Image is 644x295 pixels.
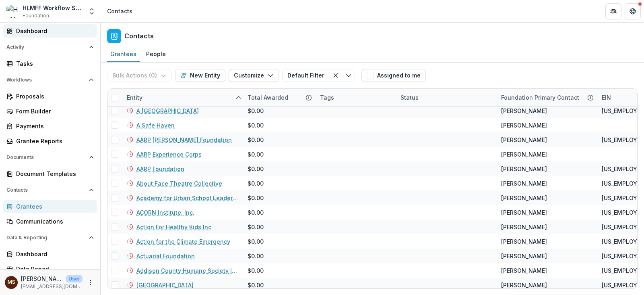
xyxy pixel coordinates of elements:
a: Proposals [3,90,97,103]
div: Foundation Primary Contact [496,89,597,106]
div: Total Awarded [243,93,293,102]
div: $0.00 [248,150,264,159]
span: Workflows [6,77,86,83]
a: Document Templates [3,167,97,180]
div: Total Awarded [243,89,315,106]
div: $0.00 [248,237,264,246]
button: Default Filter [282,69,329,82]
a: Tasks [3,57,97,70]
div: Maya Scott [8,280,15,285]
div: $0.00 [248,165,264,173]
img: HLMFF Workflow Sandbox [6,5,19,18]
button: Open Data & Reporting [3,231,97,244]
a: Communications [3,215,97,228]
button: Toggle menu [342,69,355,82]
div: $0.00 [248,179,264,188]
div: $0.00 [248,136,264,144]
div: Tags [315,89,396,106]
div: $0.00 [248,208,264,217]
a: Dashboard [3,247,97,261]
div: [PERSON_NAME] [501,136,547,144]
a: Action For Healthy Kids Inc [136,223,211,231]
button: Customize [229,69,279,82]
div: $0.00 [248,194,264,202]
a: Grantees [107,46,140,62]
svg: sorted ascending [235,94,242,101]
div: HLMFF Workflow Sandbox [23,4,83,12]
div: Dashboard [16,27,91,35]
div: $0.00 [248,252,264,260]
div: Entity [122,89,243,106]
div: Status [396,89,496,106]
div: Tags [315,93,339,102]
a: Payments [3,119,97,133]
a: Academy for Urban School Leadership [136,194,238,202]
span: Data & Reporting [6,235,86,241]
a: AARP [PERSON_NAME] Foundation [136,136,232,144]
a: AARP Experience Corps [136,150,202,159]
p: [PERSON_NAME] [21,274,63,283]
div: $0.00 [248,121,264,130]
a: Addison County Humane Society Inc. [136,266,238,275]
a: Grantees [3,200,97,213]
a: A [GEOGRAPHIC_DATA] [136,107,199,115]
div: $0.00 [248,266,264,275]
div: Foundation Primary Contact [496,93,584,102]
button: More [86,278,95,287]
a: Data Report [3,262,97,276]
a: Form Builder [3,105,97,118]
div: Payments [16,122,91,130]
div: [PERSON_NAME] [501,179,547,188]
span: Foundation [23,12,49,19]
div: Proposals [16,92,91,100]
button: Open Workflows [3,73,97,86]
nav: breadcrumb [104,5,136,17]
a: [GEOGRAPHIC_DATA] [136,281,194,289]
div: [PERSON_NAME] [501,121,547,130]
div: Form Builder [16,107,91,115]
span: Activity [6,44,86,50]
h2: Contacts [124,32,154,40]
div: Status [396,93,423,102]
a: A Safe Haven [136,121,175,130]
a: People [143,46,169,62]
div: $0.00 [248,107,264,115]
a: About Face Theatre Collective [136,179,222,188]
div: Entity [122,93,147,102]
button: Open entity switcher [86,3,97,19]
p: [EMAIL_ADDRESS][DOMAIN_NAME] [21,283,83,290]
div: $0.00 [248,281,264,289]
div: Grantees [16,202,91,211]
button: Bulk Actions (0) [107,69,172,82]
button: Clear filter [329,69,342,82]
div: [PERSON_NAME] [501,165,547,173]
div: [PERSON_NAME] [501,107,547,115]
div: EIN [597,93,616,102]
div: [PERSON_NAME] [501,208,547,217]
div: [PERSON_NAME] [501,281,547,289]
div: [PERSON_NAME] [501,194,547,202]
a: AARP Foundation [136,165,184,173]
div: [PERSON_NAME] [501,223,547,231]
div: Contacts [107,7,132,15]
div: Grantees [107,48,140,60]
div: People [143,48,169,60]
button: Open Contacts [3,184,97,197]
div: Dashboard [16,250,91,258]
div: [PERSON_NAME] [501,266,547,275]
a: Grantee Reports [3,134,97,148]
p: User [66,275,83,282]
a: Dashboard [3,24,97,38]
a: Action for the Climate Emergency [136,237,230,246]
a: Actuarial Foundation [136,252,195,260]
button: Open Documents [3,151,97,164]
button: Get Help [625,3,641,19]
div: Tasks [16,59,91,68]
div: Document Templates [16,169,91,178]
div: [PERSON_NAME] [501,237,547,246]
